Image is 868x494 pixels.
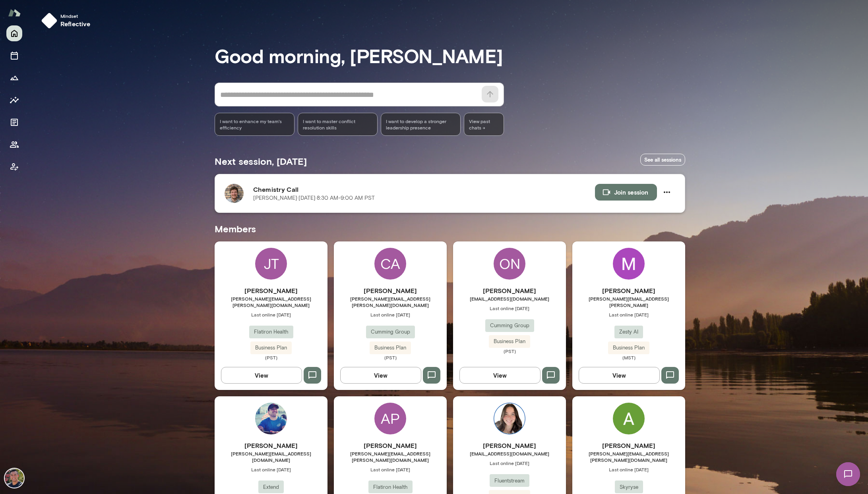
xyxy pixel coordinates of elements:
span: Extend [258,483,284,491]
span: [PERSON_NAME][EMAIL_ADDRESS][PERSON_NAME][DOMAIN_NAME] [334,450,447,463]
img: mindset [41,13,57,29]
button: Client app [6,159,22,175]
span: Business Plan [608,344,649,352]
span: [PERSON_NAME][EMAIL_ADDRESS][PERSON_NAME][DOMAIN_NAME] [572,450,685,463]
img: Mento [8,5,21,20]
span: Mindset [60,13,91,19]
span: (PST) [453,348,566,354]
h6: [PERSON_NAME] [572,441,685,450]
button: View [579,367,660,384]
a: See all sessions [640,154,685,166]
span: Last online [DATE] [334,466,447,473]
div: I want to develop a stronger leadership presence [381,113,461,136]
h6: [PERSON_NAME] [215,286,327,295]
span: [PERSON_NAME][EMAIL_ADDRESS][DOMAIN_NAME] [215,450,327,463]
div: I want to enhance my team's efficiency [215,113,294,136]
h6: [PERSON_NAME] [334,441,447,450]
span: [EMAIL_ADDRESS][DOMAIN_NAME] [453,450,566,457]
span: [PERSON_NAME][EMAIL_ADDRESS][PERSON_NAME][DOMAIN_NAME] [215,295,327,308]
h5: Next session, [DATE] [215,155,307,168]
img: Mark Guzman [5,469,24,488]
button: View [459,367,541,384]
span: Zesty AI [614,328,643,336]
span: I want to develop a stronger leadership presence [386,118,455,131]
span: Flatiron Health [249,328,293,336]
span: Last online [DATE] [453,305,566,311]
h6: [PERSON_NAME] [215,441,327,450]
h6: [PERSON_NAME] [453,441,566,450]
span: Business Plan [250,344,292,352]
img: Vince Falk [255,403,287,434]
div: CA [374,248,406,280]
h6: reflective [60,19,91,29]
button: Mindsetreflective [38,10,97,32]
span: View past chats -> [464,113,504,136]
h3: Good morning, [PERSON_NAME] [215,44,685,67]
span: Last online [DATE] [572,311,685,318]
button: Members [6,137,22,152]
span: (PST) [215,354,327,361]
span: Last online [DATE] [334,311,447,318]
h6: [PERSON_NAME] [572,286,685,295]
span: Cumming Group [366,328,415,336]
h6: [PERSON_NAME] [334,286,447,295]
img: Anna Satterfield [494,403,525,434]
button: Documents [6,114,22,130]
button: View [340,367,421,384]
span: [PERSON_NAME][EMAIL_ADDRESS][PERSON_NAME][DOMAIN_NAME] [334,295,447,308]
img: Alan Lee [613,403,645,434]
div: ON [494,248,525,280]
button: Sessions [6,48,22,64]
span: Flatiron Health [368,483,413,491]
button: Growth Plan [6,70,22,86]
h6: [PERSON_NAME] [453,286,566,295]
span: Last online [DATE] [572,466,685,473]
span: (PST) [334,354,447,361]
span: I want to enhance my team's efficiency [220,118,289,131]
div: I want to master conflict resolution skills [298,113,378,136]
h5: Members [215,222,685,235]
p: [PERSON_NAME] · [DATE] · 8:30 AM-9:00 AM PST [253,194,375,202]
span: [PERSON_NAME][EMAIL_ADDRESS][PERSON_NAME] [572,295,685,308]
span: Business Plan [489,338,530,345]
span: Last online [DATE] [453,460,566,466]
span: Business Plan [370,344,411,352]
img: Michael Merski [613,248,645,280]
span: Fluentstream [490,477,529,485]
span: Cumming Group [485,322,534,330]
span: I want to master conflict resolution skills [303,118,372,131]
span: [EMAIL_ADDRESS][DOMAIN_NAME] [453,295,566,302]
span: Last online [DATE] [215,466,327,473]
h6: Chemistry Call [253,185,595,194]
div: JT [255,248,287,280]
span: Skyryse [615,483,643,491]
button: Join session [595,184,657,201]
button: Home [6,25,22,41]
button: View [221,367,302,384]
span: (MST) [572,354,685,361]
button: Insights [6,92,22,108]
span: Last online [DATE] [215,311,327,318]
div: AP [374,403,406,434]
